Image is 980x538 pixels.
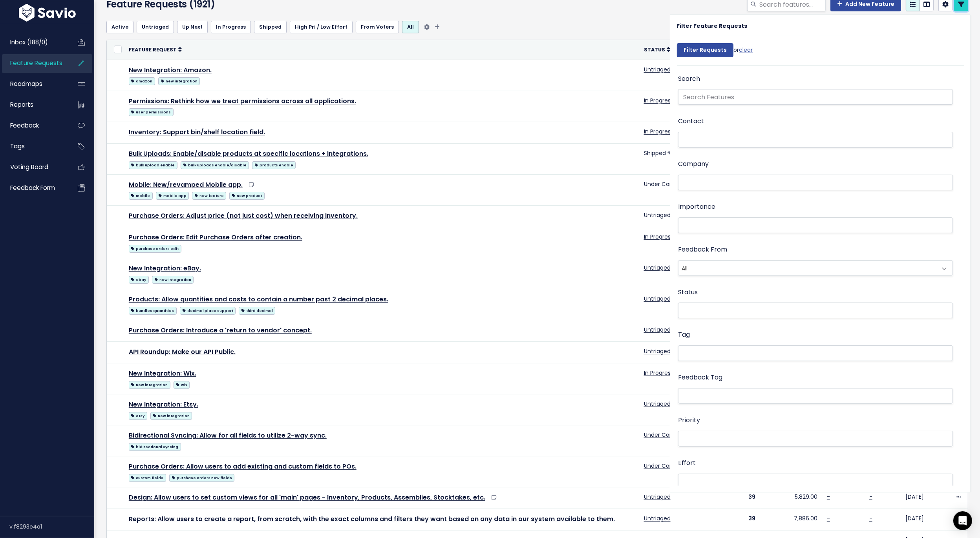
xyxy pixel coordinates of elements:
[129,493,485,502] a: Design: Allow users to set custom views for all 'main' pages - Inventory, Products, Assemblies, S...
[678,329,690,341] label: Tag
[869,493,872,501] a: -
[137,21,174,33] a: Untriaged
[644,46,665,53] span: Status
[229,190,264,200] a: new product
[644,493,671,501] a: Untriaged
[152,274,194,284] a: new integration
[229,192,264,200] span: new product
[129,305,177,315] a: bundles quantities
[129,46,177,53] span: Feature Request
[129,128,265,137] a: Inventory: Support bin/shelf location field.
[129,472,166,482] a: custom fields
[2,54,65,72] a: Feature Requests
[677,39,753,65] div: or
[129,443,181,451] span: bidirectional syncing
[644,264,671,272] a: Untriaged
[106,21,133,33] a: Active
[10,184,55,192] span: Feedback form
[129,160,177,170] a: bulk upload enable
[129,276,149,284] span: ebay
[10,38,48,46] span: Inbox (188/0)
[10,59,62,67] span: Feature Requests
[177,21,208,33] a: Up Next
[129,190,153,200] a: mobile
[644,431,700,439] a: Under Consideration
[644,211,671,219] a: Untriaged
[150,410,192,420] a: new integration
[129,431,327,440] a: Bidirectional Syncing: Allow for all fields to utilize 2-way sync.
[129,211,358,220] a: Purchase Orders: Adjust price (not just cost) when receiving inventory.
[174,379,190,389] a: wix
[644,180,700,188] a: Under Consideration
[761,509,823,531] td: 7,886.00
[150,412,192,420] span: new integration
[678,201,715,213] label: Importance
[129,180,243,189] a: Mobile: New/revamped Mobile app.
[2,117,65,135] a: Feedback
[678,260,953,276] span: All
[739,46,753,54] a: clear
[644,462,700,470] a: Under Consideration
[169,474,234,482] span: purchase orders new fields
[181,160,249,170] a: bulk uploads enable/disable
[827,493,830,501] a: -
[239,305,275,315] a: third decimal
[356,21,399,33] a: From Voters
[254,21,287,33] a: Shipped
[211,21,251,33] a: In Progress
[761,487,823,509] td: 5,829.00
[644,46,670,53] a: Status
[2,158,65,176] a: Voting Board
[678,159,709,170] label: Company
[644,149,666,157] a: Shipped
[129,412,147,420] span: etsy
[2,137,65,155] a: Tags
[174,381,190,389] span: wix
[129,243,181,253] a: purchase orders edit
[717,487,761,509] td: 39
[158,76,200,86] a: new integration
[644,347,671,355] a: Untriaged
[402,21,419,33] a: All
[869,514,872,522] a: -
[644,295,671,303] a: Untriaged
[129,379,170,389] a: new integration
[180,307,236,315] span: decimal place support
[129,381,170,389] span: new integration
[239,307,275,315] span: third decimal
[10,142,25,150] span: Tags
[678,372,722,383] label: Feedback Tag
[953,511,972,530] div: Open Intercom Messenger
[678,287,698,298] label: Status
[644,400,671,408] a: Untriaged
[678,116,704,127] label: Contact
[129,233,302,242] a: Purchase Orders: Edit Purchase Orders after creation.
[677,43,733,57] input: Filter Requests
[827,514,830,522] a: -
[129,410,147,420] a: etsy
[129,441,181,451] a: bidirectional syncing
[10,100,33,109] span: Reports
[129,514,615,523] a: Reports: Allow users to create a report, from scratch, with the exact columns and filters they wa...
[129,347,236,356] a: API Roundup: Make our API Public.
[10,163,48,171] span: Voting Board
[644,514,671,522] a: Untriaged
[290,21,353,33] a: High Pri / Low Effort
[644,97,673,104] a: In Progress
[129,462,357,471] a: Purchase Orders: Allow users to add existing and custom fields to POs.
[129,161,177,169] span: bulk upload enable
[644,128,673,135] a: In Progress
[152,276,194,284] span: new integration
[129,66,212,75] a: New Integration: Amazon.
[676,22,747,30] strong: Filter Feature Requests
[129,264,201,273] a: New Integration: eBay.
[192,190,226,200] a: new feature
[17,4,78,22] img: logo-white.9d6f32f41409.svg
[129,46,182,53] a: Feature Request
[252,160,296,170] a: products enable
[2,179,65,197] a: Feedback form
[129,245,181,253] span: purchase orders edit
[678,261,937,275] span: All
[129,76,155,86] a: amazon
[678,415,700,426] label: Priority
